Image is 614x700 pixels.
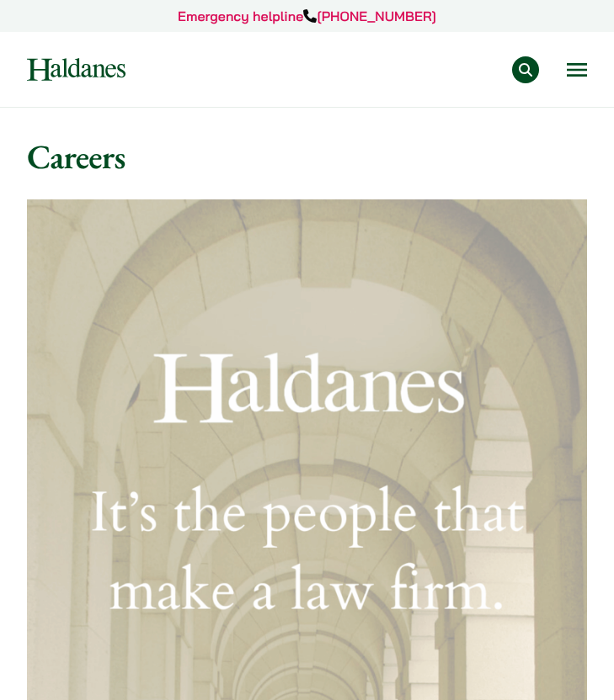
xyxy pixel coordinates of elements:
[178,8,436,24] a: Emergency helpline[PHONE_NUMBER]
[512,56,539,83] button: Search
[27,136,587,177] h1: Careers
[567,63,587,77] button: Open menu
[27,58,125,81] img: Logo of Haldanes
